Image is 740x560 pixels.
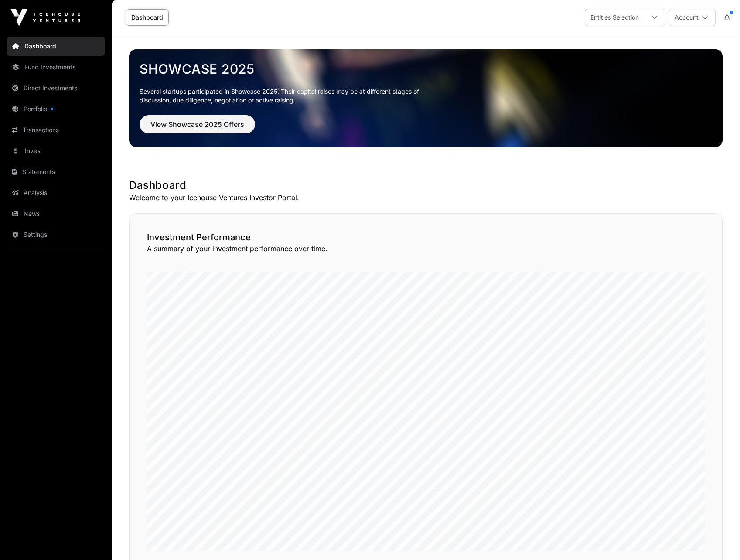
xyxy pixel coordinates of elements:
[7,204,105,223] a: News
[7,183,105,202] a: Analysis
[7,120,105,140] a: Transactions
[147,231,705,243] h2: Investment Performance
[7,162,105,181] a: Statements
[140,87,433,105] p: Several startups participated in Showcase 2025. Their capital raises may be at different stages o...
[126,9,169,26] a: Dashboard
[147,243,705,254] p: A summary of your investment performance over time.
[150,119,244,130] span: View Showcase 2025 Offers
[7,79,105,98] a: Direct Investments
[669,9,716,26] button: Account
[129,49,723,147] img: Showcase 2025
[129,192,723,203] p: Welcome to your Icehouse Ventures Investor Portal.
[7,58,105,77] a: Fund Investments
[140,61,712,77] a: Showcase 2025
[7,37,105,56] a: Dashboard
[7,225,105,244] a: Settings
[696,518,740,560] iframe: Chat Widget
[140,115,255,133] button: View Showcase 2025 Offers
[129,178,723,192] h1: Dashboard
[585,9,644,26] div: Entities Selection
[7,141,105,160] a: Invest
[140,124,255,133] a: View Showcase 2025 Offers
[7,99,105,119] a: Portfolio
[10,9,80,26] img: Icehouse Ventures Logo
